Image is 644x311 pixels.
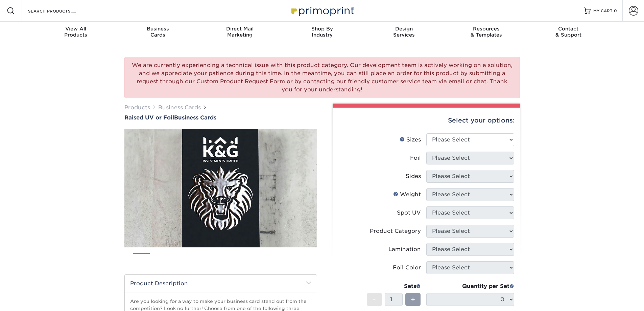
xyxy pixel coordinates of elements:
a: BusinessCards [117,22,199,43]
span: 0 [614,8,617,13]
div: Foil [410,154,421,162]
div: Lamination [388,245,421,253]
h2: Product Description [125,275,317,292]
div: Product Category [370,227,421,235]
span: + [411,294,415,305]
div: Sides [406,172,421,180]
img: Business Cards 03 [178,250,195,267]
div: & Support [527,26,610,38]
div: & Templates [445,26,527,38]
span: MY CART [593,8,613,14]
div: Products [35,26,117,38]
span: - [373,294,376,305]
div: We are currently experiencing a technical issue with this product category. Our development team ... [124,57,520,98]
div: Sizes [400,136,421,144]
img: Business Cards 06 [246,250,263,267]
img: Business Cards 02 [156,250,172,267]
div: Marketing [199,26,281,38]
div: Foil Color [393,264,421,272]
div: Quantity per Set [426,282,514,290]
img: Business Cards 01 [133,250,150,267]
input: SEARCH PRODUCTS..... [27,7,93,15]
span: Direct Mail [199,26,281,32]
span: Raised UV or Foil [124,114,174,121]
div: Sets [367,282,421,290]
div: Select your options: [338,108,515,133]
div: Industry [281,26,363,38]
img: Raised UV or Foil 01 [124,92,317,285]
span: Resources [445,26,527,32]
div: Cards [117,26,199,38]
span: Shop By [281,26,363,32]
a: View AllProducts [35,22,117,43]
img: Primoprint [288,3,356,18]
a: DesignServices [363,22,445,43]
span: Business [117,26,199,32]
a: Business Cards [158,104,201,111]
div: Services [363,26,445,38]
img: Business Cards 04 [201,250,218,267]
span: View All [35,26,117,32]
span: Contact [527,26,610,32]
a: Shop ByIndustry [281,22,363,43]
img: Business Cards 07 [269,250,286,267]
img: Business Cards 08 [291,250,308,267]
a: Products [124,104,150,111]
div: Spot UV [397,209,421,217]
a: Raised UV or FoilBusiness Cards [124,114,317,121]
div: Weight [393,191,421,199]
a: Resources& Templates [445,22,527,43]
a: Contact& Support [527,22,610,43]
span: Design [363,26,445,32]
a: Direct MailMarketing [199,22,281,43]
img: Business Cards 05 [223,250,240,267]
h1: Business Cards [124,114,317,121]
